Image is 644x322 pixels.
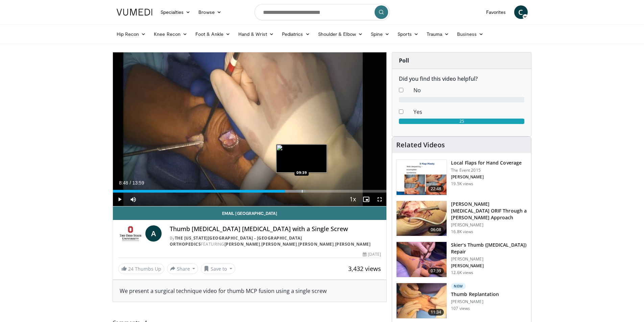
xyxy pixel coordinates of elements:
[423,27,453,41] a: Trauma
[191,27,234,41] a: Foot & Ankle
[201,263,235,274] button: Save to
[126,193,140,206] button: Mute
[113,206,387,220] a: Email [GEOGRAPHIC_DATA]
[428,309,444,316] span: 11:34
[451,201,527,221] h3: [PERSON_NAME][MEDICAL_DATA] ORIF Through a [PERSON_NAME] Approach
[397,283,447,318] img: 86f7a411-b29c-4241-a97c-6b2d26060ca0.150x105_q85_crop-smart_upscale.jpg
[194,5,225,19] a: Browse
[397,201,447,236] img: af335e9d-3f89-4d46-97d1-d9f0cfa56dd9.150x105_q85_crop-smart_upscale.jpg
[396,283,527,319] a: 11:34 New Thumb Replantation [PERSON_NAME] 107 views
[451,283,466,290] p: New
[145,225,162,242] a: A
[451,181,473,187] p: 19.5K views
[119,180,128,185] span: 8:48
[234,27,278,41] a: Hand & Wrist
[451,229,473,234] p: 16.8K views
[170,225,381,233] h4: Thumb [MEDICAL_DATA] [MEDICAL_DATA] with a Single Screw
[451,222,527,228] p: [PERSON_NAME]
[150,27,191,41] a: Knee Recon
[118,264,164,274] a: 24 Thumbs Up
[397,160,447,195] img: b6f583b7-1888-44fa-9956-ce612c416478.150x105_q85_crop-smart_upscale.jpg
[451,270,473,275] p: 12.6K views
[396,141,445,149] h4: Related Videos
[298,241,334,247] a: [PERSON_NAME]
[451,263,527,269] p: [PERSON_NAME]
[514,5,528,19] a: C
[170,235,302,247] a: The [US_STATE][GEOGRAPHIC_DATA] - [GEOGRAPHIC_DATA] Orthopedics
[335,241,371,247] a: [PERSON_NAME]
[453,27,487,41] a: Business
[428,226,444,233] span: 06:08
[396,242,527,277] a: 07:39 Skier's Thumb ([MEDICAL_DATA]) Repair [PERSON_NAME] [PERSON_NAME] 12.6K views
[399,57,409,64] strong: Poll
[393,27,423,41] a: Sports
[367,27,393,41] a: Spine
[346,193,359,206] button: Playback Rate
[451,159,522,166] h3: Local Flaps for Hand Coverage
[314,27,367,41] a: Shoulder & Elbow
[128,266,134,272] span: 24
[397,242,447,277] img: cf79e27c-792e-4c6a-b4db-18d0e20cfc31.150x105_q85_crop-smart_upscale.jpg
[255,4,390,20] input: Search topics, interventions
[120,287,380,295] div: We present a surgical technique video for thumb MCP fusion using a single screw
[224,241,260,247] a: [PERSON_NAME]
[118,225,143,242] img: The Ohio State University - Wexner Medical Center Orthopedics
[451,291,499,298] h3: Thumb Replantation
[408,86,529,94] dd: No
[373,193,386,206] button: Fullscreen
[363,251,381,257] div: [DATE]
[482,5,510,19] a: Favorites
[428,268,444,274] span: 07:39
[113,190,387,193] div: Progress Bar
[170,235,381,247] div: By FEATURING , , ,
[399,76,524,82] h6: Did you find this video helpful?
[399,119,524,124] div: 25
[451,242,527,255] h3: Skier's Thumb ([MEDICAL_DATA]) Repair
[113,27,150,41] a: Hip Recon
[428,185,444,192] span: 22:48
[113,52,387,206] video-js: Video Player
[451,306,470,311] p: 107 views
[132,180,144,185] span: 13:59
[261,241,297,247] a: [PERSON_NAME]
[451,168,522,173] p: The Event 2015
[359,193,373,206] button: Enable picture-in-picture mode
[348,265,381,273] span: 3,432 views
[167,263,198,274] button: Share
[396,201,527,237] a: 06:08 [PERSON_NAME][MEDICAL_DATA] ORIF Through a [PERSON_NAME] Approach [PERSON_NAME] 16.8K views
[396,159,527,195] a: 22:48 Local Flaps for Hand Coverage The Event 2015 [PERSON_NAME] 19.5K views
[117,9,152,16] img: VuMedi Logo
[130,180,131,185] span: /
[451,256,527,262] p: [PERSON_NAME]
[451,174,522,180] p: [PERSON_NAME]
[276,144,327,173] img: image.jpeg
[278,27,314,41] a: Pediatrics
[157,5,195,19] a: Specialties
[408,108,529,116] dd: Yes
[113,193,126,206] button: Play
[451,299,499,304] p: [PERSON_NAME]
